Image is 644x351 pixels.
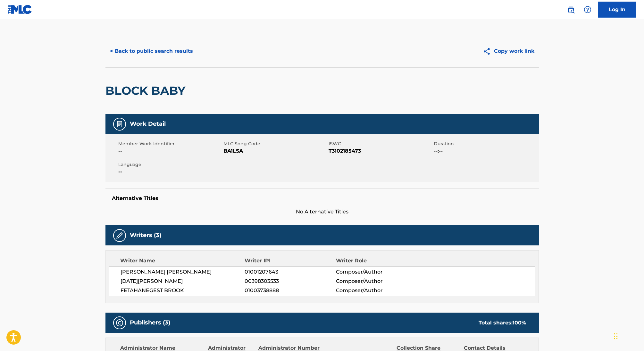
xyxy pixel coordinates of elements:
[245,277,336,285] span: 00398303533
[513,320,526,326] span: 100 %
[584,6,591,13] img: help
[581,3,594,16] div: Help
[223,140,327,147] span: MLC Song Code
[329,140,432,147] span: ISWC
[598,2,636,18] a: Log In
[336,268,419,276] span: Composer/Author
[130,232,161,239] h5: Writers (3)
[105,84,188,98] h2: BLOCK BABY
[105,208,539,216] span: No Alternative Titles
[434,147,537,155] span: --:--
[567,6,575,13] img: search
[118,168,222,176] span: --
[329,147,432,155] span: T3102185473
[483,47,494,55] img: Copy work link
[245,287,336,294] span: 01003738888
[478,43,539,59] button: Copy work link
[118,147,222,155] span: --
[116,319,123,327] img: Publishers
[614,327,618,346] div: Drag
[116,232,123,239] img: Writers
[479,319,526,327] div: Total shares:
[8,5,32,14] img: MLC Logo
[130,319,170,326] h5: Publishers (3)
[121,268,245,276] span: [PERSON_NAME] [PERSON_NAME]
[105,43,197,59] button: < Back to public search results
[565,3,577,16] a: Public Search
[121,287,245,294] span: FETAHANEGEST BROOK
[121,277,245,285] span: [DATE][PERSON_NAME]
[434,140,537,147] span: Duration
[120,257,245,265] div: Writer Name
[112,195,532,202] h5: Alternative Titles
[245,257,336,265] div: Writer IPI
[118,161,222,168] span: Language
[336,257,419,265] div: Writer Role
[336,277,419,285] span: Composer/Author
[130,120,166,128] h5: Work Detail
[336,287,419,294] span: Composer/Author
[223,147,327,155] span: BA1LSA
[118,140,222,147] span: Member Work Identifier
[116,120,123,128] img: Work Detail
[245,268,336,276] span: 01001207643
[612,320,644,351] iframe: Chat Widget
